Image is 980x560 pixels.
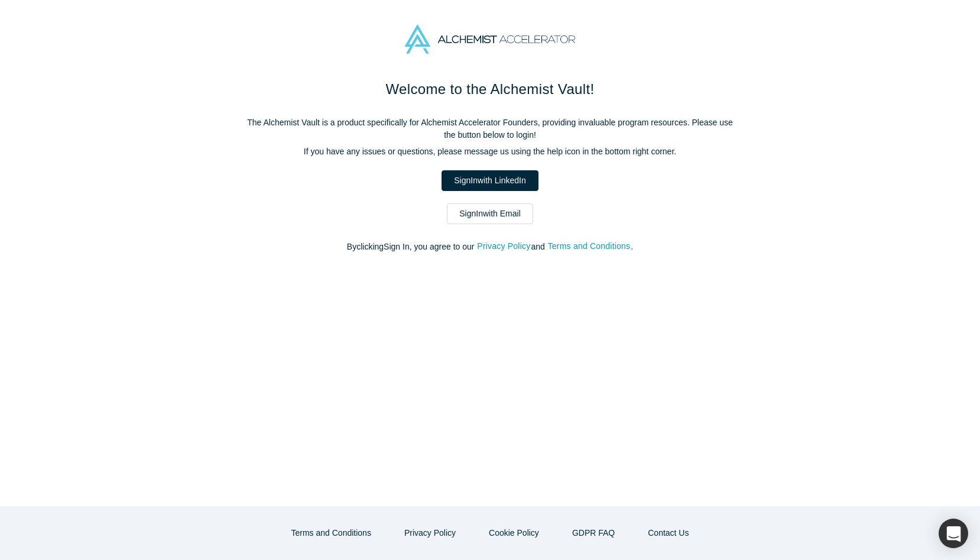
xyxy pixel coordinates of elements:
a: SignInwith Email [447,203,533,224]
img: Alchemist Accelerator Logo [405,25,575,54]
button: Terms and Conditions [279,523,384,543]
h1: Welcome to the Alchemist Vault! [242,79,738,100]
p: The Alchemist Vault is a product specifically for Alchemist Accelerator Founders, providing inval... [242,116,738,141]
button: Privacy Policy [476,239,531,253]
button: Cookie Policy [476,523,551,543]
p: By clicking Sign In , you agree to our and . [242,241,738,253]
button: Terms and Conditions [547,239,631,253]
button: Contact Us [635,523,701,543]
button: Privacy Policy [392,523,468,543]
a: GDPR FAQ [560,523,627,543]
a: SignInwith LinkedIn [442,170,538,191]
p: If you have any issues or questions, please message us using the help icon in the bottom right co... [242,145,738,158]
